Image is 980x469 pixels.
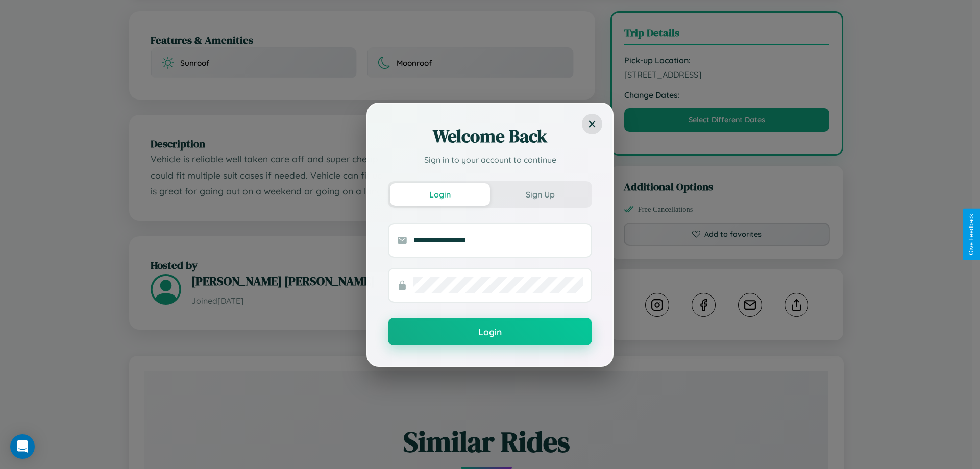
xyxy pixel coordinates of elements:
[10,434,35,459] div: Open Intercom Messenger
[388,318,592,345] button: Login
[490,183,590,206] button: Sign Up
[968,214,975,255] div: Give Feedback
[388,154,592,166] p: Sign in to your account to continue
[388,124,592,149] h2: Welcome Back
[390,183,490,206] button: Login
